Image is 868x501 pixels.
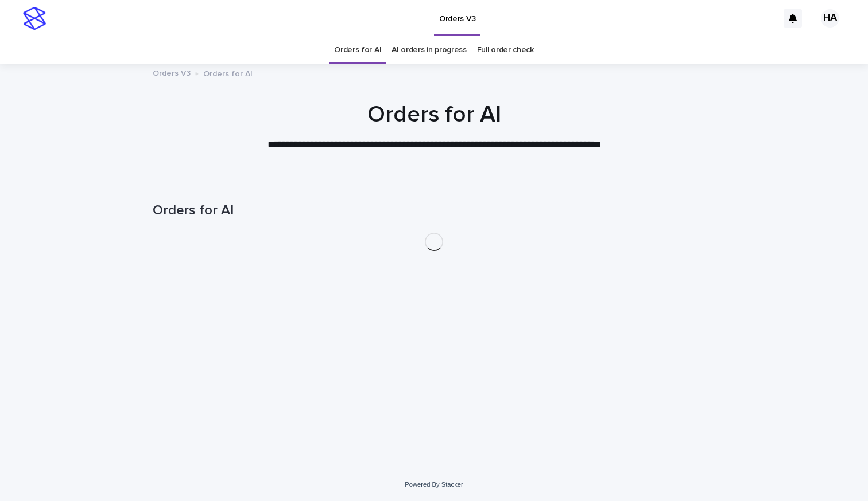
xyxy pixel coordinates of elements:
img: stacker-logo-s-only.png [23,7,46,30]
a: Full order check [477,37,534,64]
h1: Orders for AI [153,202,715,219]
a: Powered By Stacker [405,481,463,488]
div: HA [821,9,839,28]
a: Orders V3 [153,66,191,79]
h1: Orders for AI [153,101,715,128]
a: Orders for AI [334,37,381,64]
p: Orders for AI [203,66,253,79]
a: AI orders in progress [392,37,467,64]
